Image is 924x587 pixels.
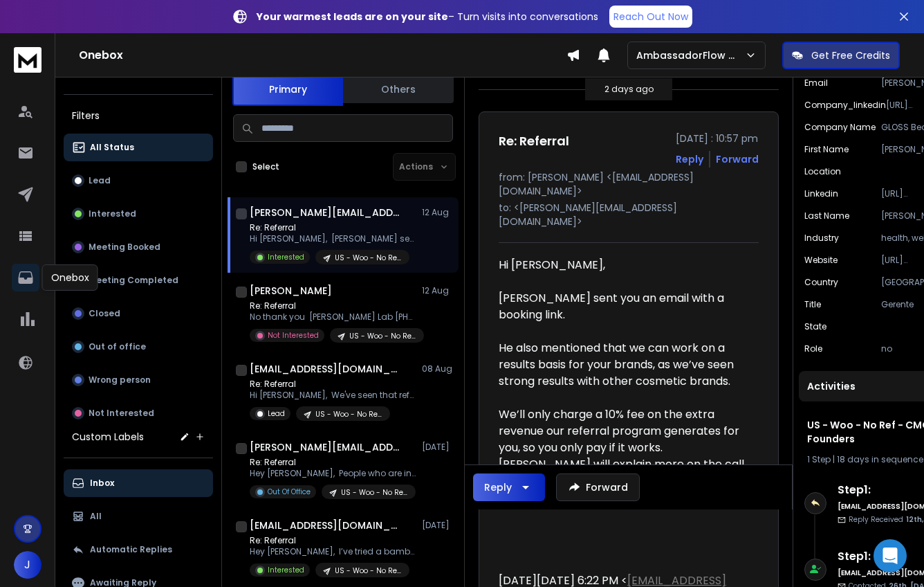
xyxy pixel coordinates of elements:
p: from: [PERSON_NAME] <[EMAIL_ADDRESS][DOMAIN_NAME]> [499,170,759,198]
p: No thank you [PERSON_NAME] Lab [PHONE_NUMBER] Cell [250,311,416,323]
p: US - Woo - No Ref - CMO + Founders [349,331,416,341]
div: Hi [PERSON_NAME], [499,257,748,290]
p: to: <[PERSON_NAME][EMAIL_ADDRESS][DOMAIN_NAME]> [499,201,759,228]
p: Re: Referral [250,300,416,311]
p: Hi [PERSON_NAME], We've seen that referral [250,390,416,401]
h1: Re: Referral [499,132,569,151]
div: [PERSON_NAME] sent you an email with a booking link. He also mentioned that we can work on a resu... [499,290,748,406]
p: Re: Referral [250,535,416,546]
button: J [14,551,41,579]
button: Meeting Completed [64,267,213,294]
p: Hi [PERSON_NAME], [PERSON_NAME] sent you an [250,233,416,244]
p: [DATE] : 10:57 pm [676,132,759,145]
p: website [804,255,838,266]
p: location [804,166,841,177]
p: 08 Aug [422,363,453,374]
p: Company Name [804,122,876,133]
p: Lead [268,408,285,419]
div: We’ll only charge a 10% fee on the extra revenue our referral program generates for you, so you o... [499,406,748,473]
button: Reply [676,152,703,166]
button: Interested [64,200,213,228]
p: country [804,277,838,288]
p: Meeting Completed [89,275,178,286]
p: Get Free Credits [811,48,890,62]
button: Not Interested [64,399,213,427]
p: Out of office [89,341,146,352]
button: All [64,503,213,530]
p: Re: Referral [250,379,416,390]
p: Interested [268,565,304,575]
img: logo [14,47,41,73]
p: First Name [804,144,849,155]
button: Wrong person [64,366,213,394]
p: linkedin [804,188,838,199]
p: US - Woo - No Ref - CMO + Founders [341,487,407,498]
p: – Turn visits into conversations [257,10,598,24]
button: Forward [556,473,640,501]
button: Lead [64,167,213,195]
button: Automatic Replies [64,536,213,563]
div: Open Intercom Messenger [874,539,907,572]
p: Email [804,78,828,89]
p: Interested [89,208,136,219]
p: US - Woo - No Ref - CMO + Founders [335,566,401,576]
span: 18 days in sequence [837,453,923,465]
button: Others [343,74,454,105]
button: Reply [473,473,545,501]
span: 1 Step [807,453,831,465]
h1: [EMAIL_ADDRESS][DOMAIN_NAME] [250,362,402,376]
p: state [804,321,826,332]
p: Out Of Office [268,487,311,497]
p: Not Interested [268,330,319,341]
div: Forward [716,152,759,166]
button: Closed [64,300,213,327]
p: title [804,299,821,310]
p: Wrong person [89,374,151,386]
p: Meeting Booked [89,242,160,253]
h1: [PERSON_NAME] [250,284,332,298]
h1: [PERSON_NAME][EMAIL_ADDRESS][DOMAIN_NAME] [250,206,402,219]
p: 12 Aug [422,285,453,296]
div: Onebox [42,264,98,291]
button: Get Free Credits [782,42,900,69]
a: Reach Out Now [609,6,692,28]
div: Reply [484,480,512,494]
h1: [PERSON_NAME][EMAIL_ADDRESS][DOMAIN_NAME] [250,440,402,454]
p: Automatic Replies [90,544,172,555]
strong: Your warmest leads are on your site [257,10,448,24]
p: AmbassadorFlow Sales [636,48,745,62]
p: 12 Aug [422,207,453,218]
p: Not Interested [89,408,154,419]
p: industry [804,233,839,244]
p: Reach Out Now [613,10,688,24]
p: Lead [89,175,111,186]
button: Inbox [64,469,213,497]
p: All [90,511,102,522]
p: [DATE] [422,442,453,453]
p: US - Woo - No Ref - CMO + Founders [335,253,401,263]
p: Re: Referral [250,222,416,233]
button: Primary [232,73,343,106]
h3: Filters [64,106,213,125]
p: Hey [PERSON_NAME], I’ve tried a bamboo [250,546,416,557]
p: Closed [89,308,120,319]
button: Meeting Booked [64,233,213,261]
p: [DATE] [422,520,453,531]
h1: Onebox [79,47,566,64]
h3: Custom Labels [72,430,144,444]
p: Interested [268,252,304,262]
p: 2 days ago [604,84,654,95]
p: Hey [PERSON_NAME], People who are into [250,468,416,479]
p: Inbox [90,478,114,489]
p: All Status [90,142,134,153]
p: Re: Referral [250,457,416,468]
button: All Status [64,134,213,161]
p: company_linkedin [804,100,886,111]
button: Out of office [64,333,213,361]
p: role [804,343,822,354]
label: Select [252,161,279,172]
p: US - Woo - No Ref - CMO + Founders [315,409,382,419]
